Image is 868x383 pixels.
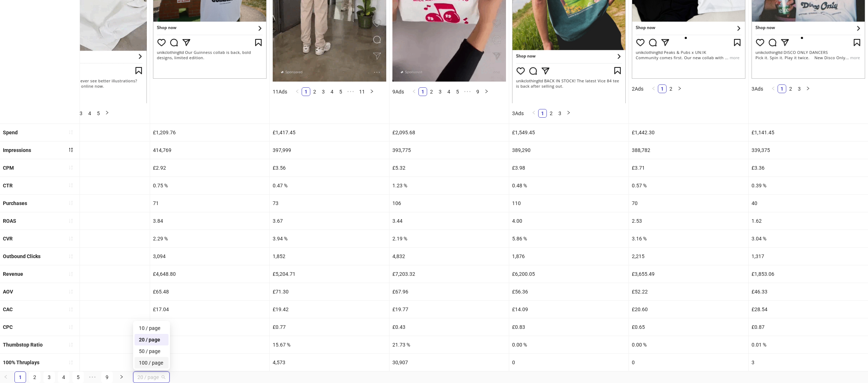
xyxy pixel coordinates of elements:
span: sort-ascending [68,183,73,188]
div: £0.87 [749,318,868,336]
button: left [293,87,302,96]
div: 40 [749,195,868,212]
div: £20.60 [629,301,748,318]
a: 11 [357,88,367,96]
a: 4 [328,88,336,96]
span: left [651,86,656,91]
li: Next Page [482,87,491,96]
div: 0.01 % [749,336,868,353]
li: 3 [319,87,328,96]
li: 11 [357,87,367,96]
span: right [484,89,489,93]
div: Page Size [133,371,170,383]
div: 414,769 [150,142,269,159]
div: 0.39 % [749,177,868,194]
div: 0.47 % [270,177,389,194]
span: sort-descending [68,147,73,152]
div: 1 [150,354,269,371]
a: 3 [77,109,85,117]
div: £46.33 [749,283,868,300]
div: 20 / page [139,336,164,344]
li: 2 [667,84,675,93]
li: Next 5 Pages [462,87,473,96]
span: left [4,375,8,379]
div: £1,549.45 [509,124,629,141]
span: sort-ascending [68,200,73,205]
li: Next Page [103,109,111,118]
div: 14.16 % [30,336,150,353]
span: right [105,110,109,115]
button: right [116,371,127,383]
div: £67.96 [390,283,509,300]
li: 3 [556,109,564,118]
div: £19.42 [270,301,389,318]
div: 397,999 [270,142,389,159]
li: 1 [538,109,547,118]
div: 0.00 % [509,336,629,353]
div: 4,832 [390,248,509,265]
li: Previous Page [410,87,418,96]
a: 3 [436,88,444,96]
div: £0.77 [270,318,389,336]
div: £5.63 [30,159,150,177]
li: 5 [72,371,84,383]
div: £1,209.76 [150,124,269,141]
div: 110 [509,195,629,212]
div: 388,782 [629,142,748,159]
a: 4 [58,372,69,383]
li: 4 [58,371,69,383]
div: 2,931 [30,248,150,265]
div: £0.82 [30,318,150,336]
span: sort-ascending [68,165,73,170]
span: 3 Ads [752,86,763,92]
div: £65.48 [150,283,269,300]
div: 0.00 % [629,336,748,353]
span: sort-ascending [68,360,73,365]
span: sort-ascending [68,254,73,259]
span: 11 Ads [273,89,287,95]
li: Previous Page [529,109,538,118]
div: 30,907 [390,354,509,371]
div: 0.48 % [509,177,629,194]
li: 3 [77,109,85,118]
div: 1.62 [749,212,868,230]
li: Next 5 Pages [345,87,357,96]
div: 2.69 [30,212,150,230]
div: 3.67 [270,212,389,230]
div: £7,203.32 [390,265,509,283]
a: 3 [319,88,327,96]
span: left [771,86,775,91]
span: sort-ascending [68,218,73,223]
a: 1 [15,372,26,383]
a: 3 [44,372,55,383]
button: right [675,84,684,93]
div: 3 [749,354,868,371]
span: sort-ascending [68,325,73,330]
span: left [532,110,536,115]
b: Outbound Clicks [3,253,41,259]
a: 2 [427,88,435,96]
a: 1 [539,109,546,117]
div: £59.03 [30,283,150,300]
a: 5 [454,88,461,96]
a: 4 [445,88,453,96]
div: 393,775 [390,142,509,159]
a: 2 [787,85,795,93]
li: 5 [94,109,103,118]
a: 3 [556,109,564,117]
span: ••• [345,87,357,96]
div: 0 [509,354,629,371]
div: 21.73 % [390,336,509,353]
div: 3.44 [390,212,509,230]
div: 3,094 [150,248,269,265]
li: 9 [473,87,482,96]
li: 9 [101,371,113,383]
div: £3.71 [629,159,748,177]
a: 5 [94,109,102,117]
b: 100% Thruplays [3,360,39,365]
a: 1 [419,88,427,96]
span: sort-ascending [68,289,73,294]
div: 0.00 % [150,336,269,353]
button: left [769,84,778,93]
span: ••• [87,371,98,383]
